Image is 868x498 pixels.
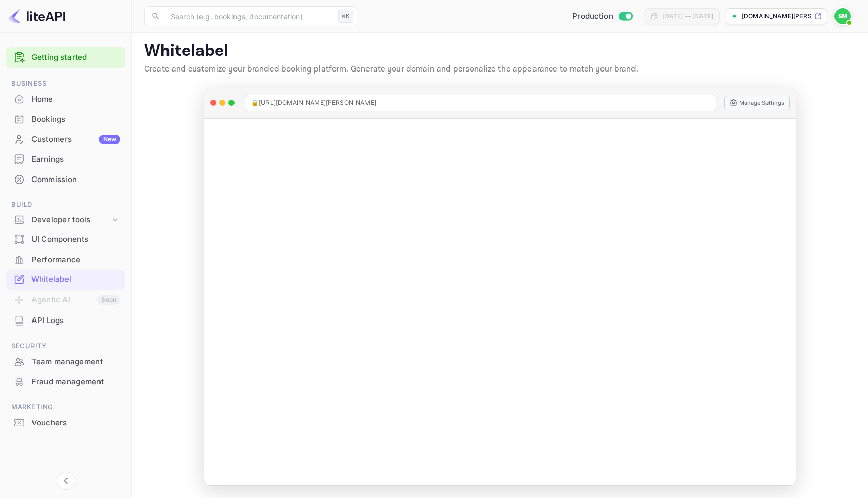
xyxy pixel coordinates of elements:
div: Commission [31,174,120,186]
div: Team management [31,356,120,368]
a: Performance [6,250,125,269]
a: Getting started [31,52,120,63]
div: Home [6,90,125,110]
div: UI Components [31,234,120,245]
p: [DOMAIN_NAME][PERSON_NAME]... [742,12,812,21]
a: Commission [6,170,125,189]
div: Bookings [31,114,120,125]
a: Home [6,90,125,109]
span: 🔒 [URL][DOMAIN_NAME][PERSON_NAME] [251,98,376,108]
div: New [99,135,120,144]
a: CustomersNew [6,130,125,149]
a: Vouchers [6,413,125,432]
div: Fraud management [31,376,120,388]
input: Search (e.g. bookings, documentation) [164,6,334,26]
div: Customers [31,134,120,146]
div: Vouchers [6,413,125,433]
div: Earnings [6,150,125,169]
img: Sheroy Mistry [834,8,851,24]
div: Earnings [31,154,120,165]
span: Business [6,78,125,89]
a: Whitelabel [6,270,125,289]
div: Bookings [6,110,125,129]
div: Developer tools [6,211,125,229]
div: Whitelabel [6,270,125,290]
span: Marketing [6,402,125,413]
div: CustomersNew [6,130,125,150]
span: Production [572,11,613,22]
p: Create and customize your branded booking platform. Generate your domain and personalize the appe... [144,63,856,76]
div: Home [31,94,120,105]
img: LiteAPI logo [8,8,65,24]
a: UI Components [6,230,125,248]
button: Collapse navigation [57,472,75,490]
div: Performance [6,250,125,270]
a: Fraud management [6,372,125,391]
div: Switch to Sandbox mode [568,11,637,22]
div: [DATE] — [DATE] [662,12,713,21]
button: Manage Settings [724,96,790,110]
div: Commission [6,170,125,190]
a: Team management [6,352,125,371]
a: Bookings [6,110,125,128]
div: Whitelabel [31,274,120,286]
div: API Logs [31,315,120,327]
a: API Logs [6,311,125,330]
span: Security [6,341,125,352]
div: API Logs [6,311,125,331]
div: Getting started [6,47,125,68]
div: Fraud management [6,372,125,392]
span: Build [6,199,125,210]
div: Performance [31,254,120,266]
div: ⌘K [338,10,353,23]
div: Developer tools [31,214,110,226]
a: Earnings [6,150,125,168]
div: UI Components [6,230,125,250]
p: Whitelabel [144,41,856,61]
div: Vouchers [31,417,120,429]
div: Team management [6,352,125,372]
